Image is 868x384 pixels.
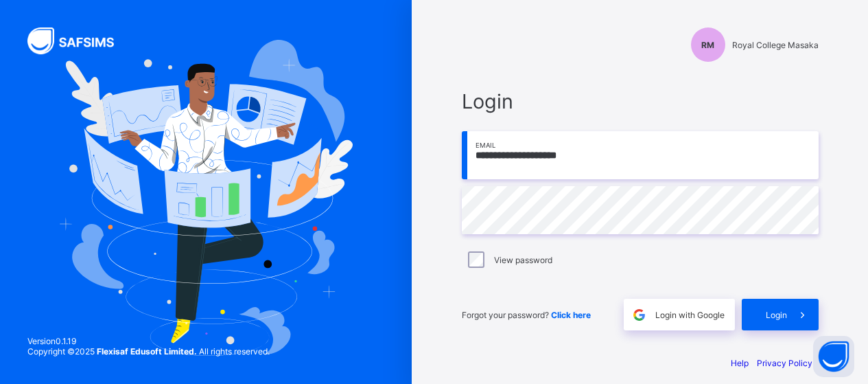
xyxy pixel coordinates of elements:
a: Help [731,358,749,368]
span: Version 0.1.19 [27,336,270,346]
span: Copyright © 2025 All rights reserved. [27,346,270,357]
label: View password [494,255,552,265]
button: Open asap [813,336,854,377]
strong: Flexisaf Edusoft Limited. [97,346,197,357]
img: SAFSIMS Logo [27,27,130,54]
span: Login [766,310,787,320]
a: Privacy Policy [757,358,812,368]
span: RM [701,40,714,50]
span: Login [462,89,819,113]
img: google.396cfc9801f0270233282035f929180a.svg [631,307,647,323]
span: Login with Google [655,310,725,320]
img: Hero Image [59,40,353,357]
span: Forgot your password? [462,310,591,320]
a: Click here [551,310,591,320]
span: Royal College Masaka [732,40,819,50]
